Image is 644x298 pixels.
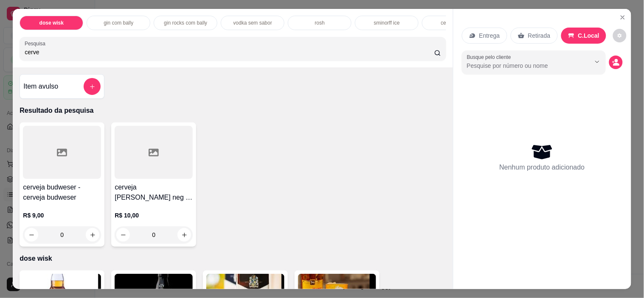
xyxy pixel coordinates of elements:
[84,78,101,95] button: add-separate-item
[441,19,467,26] p: cerveja lata
[374,19,400,26] p: sminorff ice
[20,106,446,116] p: Resultado da pesquisa
[164,19,207,26] p: gin rocks com bally
[115,182,193,203] h4: cerveja [PERSON_NAME] neg - cerveja [PERSON_NAME] neg
[25,48,434,56] input: Pesquisa
[20,253,446,264] p: dose wisk
[500,162,585,173] p: Nenhum produto adicionado
[23,211,101,220] p: R$ 9,00
[528,31,551,40] p: Retirada
[23,182,101,203] h4: cerveja budweser - cerveja budweser
[116,228,130,242] button: decrease-product-quantity
[233,19,272,26] p: vodka sem sabor
[467,53,514,61] label: Busque pelo cliente
[479,31,500,40] p: Entrega
[104,19,133,26] p: gin com bally
[609,56,623,69] button: decrease-product-quantity
[578,31,600,40] p: C.Local
[315,19,325,26] p: rosh
[23,81,58,92] h4: Item avulso
[591,55,604,69] button: Show suggestions
[467,61,577,70] input: Busque pelo cliente
[115,211,193,220] p: R$ 10,00
[25,228,38,242] button: decrease-product-quantity
[39,19,64,26] p: dose wisk
[25,40,48,47] label: Pesquisa
[613,29,627,42] button: decrease-product-quantity
[177,228,191,242] button: increase-product-quantity
[616,11,630,24] button: Close
[86,228,99,242] button: increase-product-quantity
